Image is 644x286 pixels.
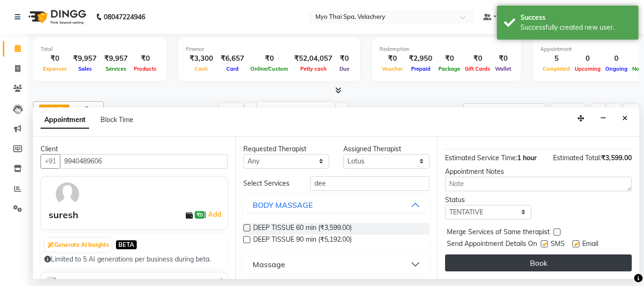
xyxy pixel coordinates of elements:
div: Select Services [236,179,303,188]
span: +8 [81,105,96,113]
span: Block Time [100,115,133,124]
button: +91 [41,154,60,169]
div: Limited to 5 AI generations per business during beta. [44,254,224,264]
a: x [62,106,66,113]
div: 0 [603,53,630,64]
span: Card [224,65,241,72]
div: ₹0 [41,53,69,64]
input: Search by Name/Mobile/Email/Code [60,154,228,169]
span: Expenses [41,65,69,72]
span: Online/Custom [248,65,290,72]
span: Services [103,65,129,72]
div: ₹3,300 [186,53,217,64]
div: 0 [572,53,603,64]
div: Status [445,195,531,205]
img: avatar [54,180,81,208]
button: ADD NEW [552,104,584,117]
div: ₹0 [380,53,405,64]
b: 08047224946 [104,4,145,30]
span: Cash [192,65,210,72]
span: Petty cash [298,65,329,72]
span: Appointment [41,112,89,129]
div: ₹52,04,057 [290,53,336,64]
button: Close [618,111,632,126]
input: Search Appointment [463,103,546,118]
div: Requested Therapist [243,144,330,154]
div: ₹0 [436,53,462,64]
div: 5 [540,53,572,64]
span: Email [582,239,598,251]
span: ₹3,599.00 [601,154,632,162]
span: Due [337,65,352,72]
input: 2025-10-04 [284,104,331,118]
span: DEEP TISSUE 60 min (₹3,599.00) [253,223,352,235]
div: Success [520,13,631,23]
span: Ongoing [603,65,630,72]
div: Finance [186,45,353,53]
div: Client [41,144,228,154]
span: Estimated Total: [553,154,601,162]
span: Prepaid [409,65,433,72]
div: ₹6,657 [217,53,248,64]
span: Estimated Service Time: [445,154,517,162]
div: BODY MASSAGE [253,199,313,211]
div: Assigned Therapist [343,144,429,154]
a: Add [206,209,223,220]
div: Appointment Notes [445,167,632,177]
button: Book [445,254,632,271]
span: ANING [42,106,62,113]
span: Voucher [380,65,405,72]
span: SMS [551,239,565,251]
img: logo [24,4,89,30]
span: Send Appointment Details On [447,239,537,251]
span: Sales [76,65,94,72]
span: DEEP TISSUE 90 min (₹5,192.00) [253,235,352,246]
div: Massage [253,259,285,270]
div: ₹0 [493,53,513,64]
span: Completed [540,65,572,72]
span: | [205,209,223,220]
span: Products [132,65,159,72]
span: 1 hour [517,154,537,162]
div: ₹0 [248,53,290,64]
div: ₹2,950 [405,53,436,64]
div: ₹0 [462,53,493,64]
div: Successfully created new user. [520,23,631,33]
div: ₹0 [132,53,159,64]
div: ₹9,957 [69,53,100,64]
span: Upcoming [572,65,603,72]
div: ₹9,957 [100,53,132,64]
button: BODY MASSAGE [247,196,426,213]
div: Total [41,45,159,53]
span: ₹0 [195,211,205,219]
span: Today [220,103,243,118]
div: Redemption [380,45,513,53]
button: Massage [247,256,426,273]
div: suresh [49,208,78,222]
span: Package [436,65,462,72]
button: Generate AI Insights [45,238,111,252]
div: ₹0 [336,53,353,64]
span: Gift Cards [462,65,493,72]
span: BETA [116,240,137,249]
input: Search by service name [310,176,430,191]
span: Merge Services of Same therapist [447,227,550,239]
span: Wallet [493,65,513,72]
